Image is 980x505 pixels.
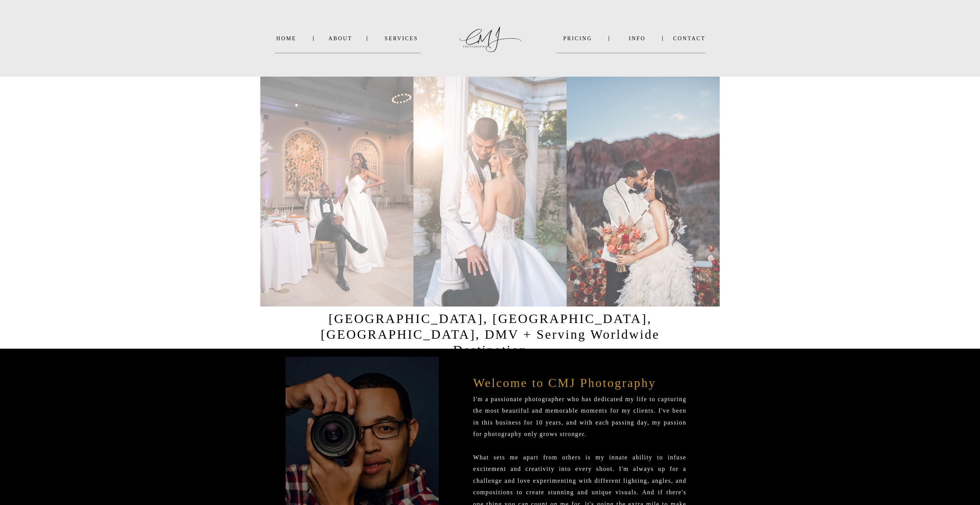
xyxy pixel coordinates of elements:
p: Welcome to CMJ Photography [473,371,686,388]
h1: [GEOGRAPHIC_DATA], [GEOGRAPHIC_DATA], [GEOGRAPHIC_DATA], DMV + Serving Worldwide Destination Luxu... [307,311,673,341]
a: Contact [673,36,706,41]
a: PRICING [556,36,599,41]
a: About [328,36,351,41]
a: INFO [619,36,656,41]
a: SERVICES [382,36,421,41]
a: Home [275,36,298,41]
